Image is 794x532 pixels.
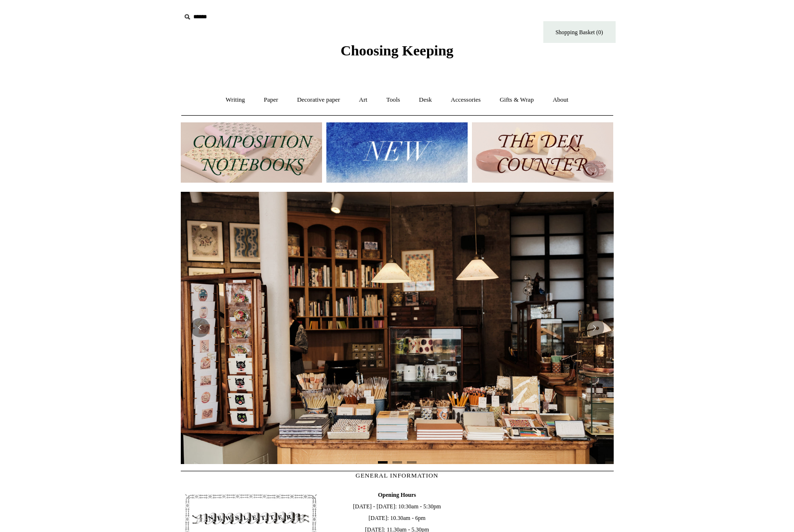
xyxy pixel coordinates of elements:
a: Shopping Basket (0) [543,21,616,43]
span: GENERAL INFORMATION [356,472,439,479]
span: Choosing Keeping [340,42,453,58]
button: Previous [190,318,210,337]
img: New.jpg__PID:f73bdf93-380a-4a35-bcfe-7823039498e1 [326,122,468,183]
a: Paper [255,87,287,113]
a: Accessories [442,87,489,113]
a: About [544,87,577,113]
a: Choosing Keeping [340,50,453,57]
a: Decorative paper [288,87,349,113]
img: 202302 Composition ledgers.jpg__PID:69722ee6-fa44-49dd-a067-31375e5d54ec [181,122,322,183]
a: Art [350,87,376,113]
a: Gifts & Wrap [491,87,542,113]
a: Tools [377,87,409,113]
button: Page 1 [378,461,388,464]
button: Page 3 [407,461,417,464]
img: The Deli Counter [472,122,613,183]
button: Next [585,318,604,337]
a: Writing [217,87,254,113]
b: Opening Hours [378,492,416,498]
button: Page 2 [392,461,402,464]
img: 20250131 INSIDE OF THE SHOP.jpg__PID:b9484a69-a10a-4bde-9e8d-1408d3d5e6ad [181,192,614,464]
a: Desk [410,87,441,113]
